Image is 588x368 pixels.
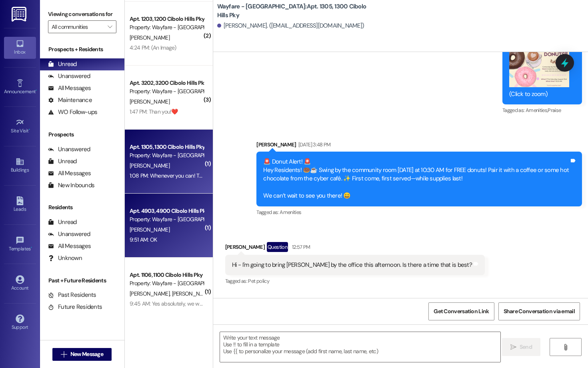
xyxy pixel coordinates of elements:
[48,60,77,68] div: Unread
[225,242,485,255] div: [PERSON_NAME]
[48,303,102,311] div: Future Residents
[526,107,548,114] span: Amenities ,
[48,169,91,178] div: All Messages
[130,162,170,169] span: [PERSON_NAME]
[256,206,582,218] div: Tagged as:
[70,350,103,358] span: New Message
[48,72,90,80] div: Unanswered
[130,44,176,51] div: 4:24 PM: (An Image)
[509,90,569,98] div: (Click to zoom)
[4,37,36,58] a: Inbox
[12,7,28,22] img: ResiDesk Logo
[61,351,67,358] i: 
[428,302,494,320] button: Get Conversation Link
[4,116,36,137] a: Site Visit •
[48,157,77,166] div: Unread
[48,145,90,154] div: Unanswered
[52,20,104,33] input: All communities
[130,34,170,41] span: [PERSON_NAME]
[290,243,310,251] div: 12:57 PM
[48,230,90,238] div: Unanswered
[280,209,301,216] span: Amenities
[562,344,568,350] i: 
[40,45,124,54] div: Prospects + Residents
[434,307,489,316] span: Get Conversation Link
[130,271,204,279] div: Apt. 1106, 1100 Cibolo Hills Pky
[130,151,204,160] div: Property: Wayfare - [GEOGRAPHIC_DATA]
[48,108,97,116] div: WO Follow-ups
[296,140,331,149] div: [DATE] 3:48 PM
[40,276,124,285] div: Past + Future Residents
[48,242,91,250] div: All Messages
[4,312,36,334] a: Support
[130,207,204,215] div: Apt. 4903, 4900 Cibolo Hills Pky
[502,104,582,116] div: Tagged as:
[172,290,212,297] span: [PERSON_NAME]
[130,98,170,105] span: [PERSON_NAME]
[130,87,204,96] div: Property: Wayfare - [GEOGRAPHIC_DATA]
[130,15,204,23] div: Apt. 1203, 1200 Cibolo Hills Pky
[130,143,204,151] div: Apt. 1305, 1300 Cibolo Hills Pky
[52,348,112,361] button: New Message
[267,242,288,252] div: Question
[130,108,178,115] div: 1:47 PM: Than you!❤️
[4,194,36,216] a: Leads
[502,338,541,356] button: Send
[217,2,377,20] b: Wayfare - [GEOGRAPHIC_DATA]: Apt. 1305, 1300 Cibolo Hills Pky
[40,130,124,139] div: Prospects
[108,24,112,30] i: 
[29,127,30,132] span: •
[130,290,172,297] span: [PERSON_NAME]
[263,158,569,200] div: 🚨 Donut Alert! 🚨 Hey Residents! 🍩☕️ Swing by the community room [DATE] at 10:30 AM for FREE donut...
[4,155,36,176] a: Buildings
[130,215,204,224] div: Property: Wayfare - [GEOGRAPHIC_DATA]
[36,88,37,93] span: •
[130,79,204,87] div: Apt. 3202, 3200 Cibolo Hills Pky
[31,245,32,250] span: •
[498,302,580,320] button: Share Conversation via email
[48,291,96,299] div: Past Residents
[248,278,269,284] span: Pet policy
[48,84,91,92] div: All Messages
[509,27,569,87] button: Zoom image
[130,236,157,243] div: 9:51 AM: OK
[504,307,575,316] span: Share Conversation via email
[48,8,116,20] label: Viewing conversations for
[130,23,204,32] div: Property: Wayfare - [GEOGRAPHIC_DATA]
[48,218,77,226] div: Unread
[48,96,92,104] div: Maintenance
[4,273,36,294] a: Account
[48,181,94,190] div: New Inbounds
[232,261,472,269] div: Hi - I'm going to bring [PERSON_NAME] by the office this afternoon. Is there a time that is best?
[225,275,485,287] div: Tagged as:
[40,203,124,212] div: Residents
[520,343,532,351] span: Send
[130,300,234,307] div: 9:45 AM: Yes absolutely, we will let you know.
[548,107,561,114] span: Praise
[510,344,516,350] i: 
[217,22,364,30] div: [PERSON_NAME]. ([EMAIL_ADDRESS][DOMAIN_NAME])
[130,279,204,288] div: Property: Wayfare - [GEOGRAPHIC_DATA]
[256,140,582,152] div: [PERSON_NAME]
[4,234,36,255] a: Templates •
[130,226,170,233] span: [PERSON_NAME]
[130,172,221,179] div: 1:08 PM: Whenever you can! Thank you.
[48,254,82,262] div: Unknown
